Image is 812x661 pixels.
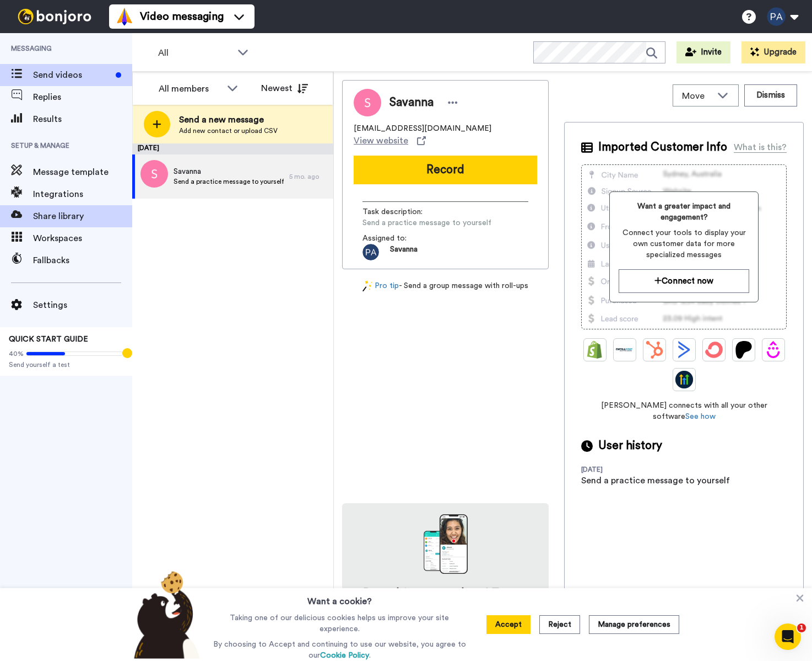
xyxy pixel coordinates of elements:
[581,465,653,474] div: [DATE]
[797,623,806,632] span: 1
[9,335,88,343] span: QUICK START GUIDE
[362,280,372,292] img: magic-wand.svg
[539,615,580,634] button: Reject
[289,172,328,181] div: 5 mo. ago
[33,113,132,126] span: Results
[354,89,381,116] img: Image of Savanna
[675,371,693,388] img: GoHighLevel
[354,134,408,147] span: View website
[619,201,749,223] span: Want a greater impact and engagement?
[589,615,679,634] button: Manage preferences
[140,160,168,188] img: s.png
[33,166,132,179] span: Message template
[586,341,604,359] img: Shopify
[765,341,782,359] img: Drip
[116,8,133,25] img: vm-color.svg
[342,280,549,292] div: - Send a group message with roll-ups
[33,188,132,201] span: Integrations
[33,254,132,267] span: Fallbacks
[734,141,787,154] div: What is this?
[744,84,797,106] button: Dismiss
[140,9,224,24] span: Video messaging
[362,206,440,217] span: Task description :
[619,227,749,260] span: Connect your tools to display your own customer data for more specialized messages
[646,341,663,359] img: Hubspot
[362,217,491,228] span: Send a practice message to yourself
[390,244,418,260] span: Savanna
[735,341,753,359] img: Patreon
[174,177,284,186] span: Send a practice message to yourself
[598,438,662,454] span: User history
[616,341,634,359] img: Ontraport
[210,612,469,635] p: Taking one of our delicious cookies helps us improve your site experience.
[132,143,333,154] div: [DATE]
[158,46,232,60] span: All
[362,280,399,292] a: Pro tip
[705,341,723,359] img: ConvertKit
[33,210,132,223] span: Share library
[33,68,111,82] span: Send videos
[124,571,205,659] img: bear-with-cookie.png
[174,166,284,177] span: Savanna
[253,77,316,99] button: Newest
[619,269,749,293] button: Connect now
[159,82,221,95] div: All members
[682,89,712,103] span: Move
[741,41,805,63] button: Upgrade
[362,244,379,260] img: ACg8ocLL8n2S6wBRH1Cos5Y0x-IftGJBLqN1WEA8KkfIpoQARYKvRe8D=s96-c
[581,400,787,422] span: [PERSON_NAME] connects with all your other software
[33,90,132,104] span: Replies
[9,349,24,358] span: 40%
[685,413,716,420] a: See how
[354,134,426,147] a: View website
[210,639,469,661] p: By choosing to Accept and continuing to use our website, you agree to our .
[775,623,801,650] iframe: Intercom live chat
[179,126,278,135] span: Add new contact or upload CSV
[598,139,727,156] span: Imported Customer Info
[424,514,468,574] img: download
[33,298,132,312] span: Settings
[122,348,132,358] div: Tooltip anchor
[13,9,96,24] img: bj-logo-header-white.svg
[581,474,730,487] div: Send a practice message to yourself
[354,156,537,184] button: Record
[9,360,123,369] span: Send yourself a test
[362,233,440,244] span: Assigned to:
[676,41,730,63] button: Invite
[389,94,434,111] span: Savanna
[675,341,693,359] img: ActiveCampaign
[486,615,530,634] button: Accept
[320,652,369,659] a: Cookie Policy
[307,588,372,608] h3: Want a cookie?
[179,113,278,126] span: Send a new message
[33,232,132,245] span: Workspaces
[354,123,491,134] span: [EMAIL_ADDRESS][DOMAIN_NAME]
[353,585,538,616] h4: Record from your phone! Try our app [DATE]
